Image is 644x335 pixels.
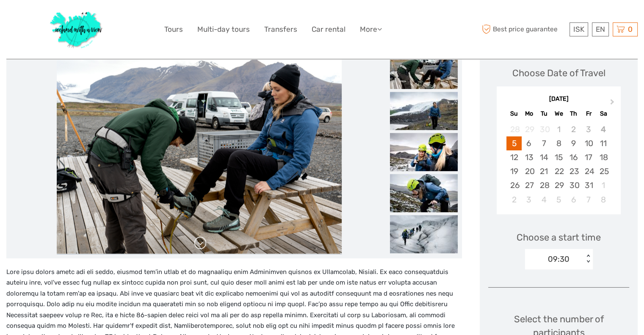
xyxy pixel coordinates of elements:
[506,108,521,119] div: Su
[581,136,596,150] div: Choose Friday, October 10th, 2025
[480,22,567,36] span: Best price guarantee
[581,150,596,164] div: Choose Friday, October 17th, 2025
[264,23,297,36] a: Transfers
[581,122,596,136] div: Not available Friday, October 3rd, 2025
[46,6,108,53] img: 1077-ca632067-b948-436b-9c7a-efe9894e108b_logo_big.jpg
[548,254,569,265] div: 09:30
[581,108,596,119] div: Fr
[390,215,458,253] img: 46a52124fbd142289f1598b35268a6e6_slider_thumbnail.jpeg
[522,108,536,119] div: Mo
[390,133,458,171] img: 2d88c71cca1f4ee0b966cb1a76e89012_slider_thumbnail.jpeg
[312,23,345,36] a: Car rental
[596,136,611,150] div: Choose Saturday, October 11th, 2025
[506,150,521,164] div: Choose Sunday, October 12th, 2025
[536,164,551,178] div: Choose Tuesday, October 21st, 2025
[566,178,581,192] div: Choose Thursday, October 30th, 2025
[360,23,382,36] a: More
[581,178,596,192] div: Choose Friday, October 31st, 2025
[390,174,458,212] img: 51ba656ea82348dfac995bb9b12c95ce_slider_thumbnail.jpeg
[517,231,601,244] span: Choose a start time
[522,178,536,192] div: Choose Monday, October 27th, 2025
[581,164,596,178] div: Choose Friday, October 24th, 2025
[551,178,566,192] div: Choose Wednesday, October 29th, 2025
[596,150,611,164] div: Choose Saturday, October 18th, 2025
[536,136,551,150] div: Choose Tuesday, October 7th, 2025
[512,66,605,80] div: Choose Date of Travel
[536,122,551,136] div: Not available Tuesday, September 30th, 2025
[390,51,458,89] img: 42a9c3d10af543c79fb0c8a56b4a9306_slider_thumbnail.jpeg
[390,92,458,130] img: c02a5f0d3e3f4c8ab797905c592c71ca_slider_thumbnail.jpeg
[551,150,566,164] div: Choose Wednesday, October 15th, 2025
[566,136,581,150] div: Choose Thursday, October 9th, 2025
[596,193,611,207] div: Choose Saturday, November 8th, 2025
[500,122,618,207] div: month 2025-10
[522,164,536,178] div: Choose Monday, October 20th, 2025
[585,255,592,263] div: < >
[506,122,521,136] div: Not available Sunday, September 28th, 2025
[97,13,108,23] button: Open LiveChat chat widget
[596,164,611,178] div: Choose Saturday, October 25th, 2025
[596,178,611,192] div: Choose Saturday, November 1st, 2025
[551,164,566,178] div: Choose Wednesday, October 22nd, 2025
[506,178,521,192] div: Choose Sunday, October 26th, 2025
[506,164,521,178] div: Choose Sunday, October 19th, 2025
[596,122,611,136] div: Not available Saturday, October 4th, 2025
[506,136,521,150] div: Choose Sunday, October 5th, 2025
[566,122,581,136] div: Not available Thursday, October 2nd, 2025
[566,164,581,178] div: Choose Thursday, October 23rd, 2025
[522,136,536,150] div: Choose Monday, October 6th, 2025
[566,108,581,119] div: Th
[551,193,566,207] div: Choose Wednesday, November 5th, 2025
[497,95,621,104] div: [DATE]
[581,193,596,207] div: Choose Friday, November 7th, 2025
[551,136,566,150] div: Choose Wednesday, October 8th, 2025
[522,193,536,207] div: Choose Monday, November 3rd, 2025
[627,25,634,33] span: 0
[536,150,551,164] div: Choose Tuesday, October 14th, 2025
[606,97,620,111] button: Next Month
[592,22,609,36] div: EN
[596,108,611,119] div: Sa
[164,23,183,36] a: Tours
[551,122,566,136] div: Not available Wednesday, October 1st, 2025
[566,193,581,207] div: Choose Thursday, November 6th, 2025
[551,108,566,119] div: We
[573,25,584,33] span: ISK
[197,23,250,36] a: Multi-day tours
[522,122,536,136] div: Not available Monday, September 29th, 2025
[57,51,341,254] img: 42a9c3d10af543c79fb0c8a56b4a9306_main_slider.jpeg
[522,150,536,164] div: Choose Monday, October 13th, 2025
[536,193,551,207] div: Choose Tuesday, November 4th, 2025
[506,193,521,207] div: Choose Sunday, November 2nd, 2025
[536,108,551,119] div: Tu
[536,178,551,192] div: Choose Tuesday, October 28th, 2025
[566,150,581,164] div: Choose Thursday, October 16th, 2025
[12,15,96,22] p: We're away right now. Please check back later!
